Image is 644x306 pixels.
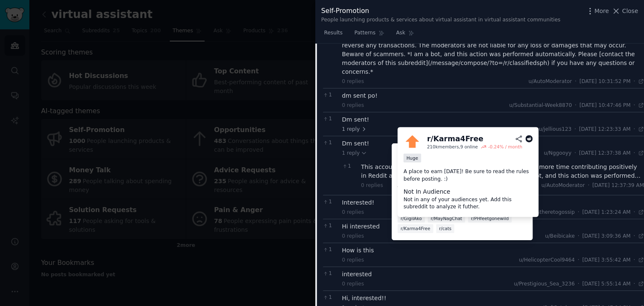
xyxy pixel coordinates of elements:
span: 1 [323,115,338,123]
span: 1 [323,270,338,277]
div: 210k members, 9 online [427,144,478,150]
span: Results [324,29,343,37]
span: · [634,209,635,216]
span: [DATE] 5:55:14 AM [582,280,631,288]
span: · [634,257,635,264]
div: Huge [403,153,421,162]
span: · [634,150,635,157]
div: -0.24 % / month [488,144,522,150]
button: More [586,7,609,16]
span: · [588,182,589,189]
span: u/HelicopterCool9464 [519,257,575,263]
div: Self-Promotion [321,6,561,16]
a: Results [321,26,345,44]
span: [DATE] 10:31:52 PM [579,78,631,86]
span: [DATE] 10:47:46 PM [579,102,631,109]
span: · [634,126,635,133]
img: Karma4Free [403,133,421,150]
span: u/justheretogossip [527,209,574,215]
div: r/ Karma4Free [427,134,483,144]
span: u/Substantial-Week8870 [509,102,572,108]
span: r/cats [439,226,452,231]
span: r/Karma4Free [400,226,430,231]
span: 1 [323,222,338,230]
dd: Not in any of your audiences yet. Add this subreddit to analyze it futher. [403,196,532,211]
span: Ask [396,29,405,37]
span: More [595,7,609,16]
span: u/AutoModerator [541,182,585,188]
span: 1 [323,294,338,301]
span: Patterns [354,29,375,37]
span: r/GigilAko [400,215,422,221]
span: 1 [323,91,338,99]
span: 1 [323,139,338,147]
span: · [574,150,576,157]
span: u/Beibicake [545,233,575,239]
span: · [574,126,576,133]
div: This account has been flagged as new or low [DATE]. Spend more time contributing positively in Re... [361,163,644,180]
span: [DATE] 1:23:24 AM [582,209,631,216]
div: People launching products & services about virtual assistant in virtual assistant communities [321,16,561,24]
span: r/MayNagChat [431,215,462,221]
span: 1 reply [342,126,367,133]
span: [DATE] 3:55:42 AM [582,257,631,264]
span: r/PHfeetgonewild [471,215,509,221]
span: u/Nggooyy [544,150,571,156]
span: · [634,78,635,86]
span: [DATE] 3:09:36 AM [582,233,631,240]
span: Close [622,7,638,16]
span: 1 [323,198,338,206]
p: A place to earn [DATE]! Be sure to read the rules before posting. :) [403,168,532,183]
span: u/Prestigious_Sea_3236 [514,281,575,287]
a: Patterns [351,26,387,44]
span: [DATE] 12:37:38 AM [579,150,631,157]
span: u/AutoModerator [528,78,572,84]
span: 1 reply [342,150,367,157]
span: · [578,209,579,216]
span: · [575,78,576,86]
span: · [578,233,579,240]
dt: Not In Audience [403,187,532,196]
span: · [634,233,635,240]
span: [DATE] 12:37:39 AM [592,182,644,189]
span: · [634,102,635,109]
span: · [578,280,579,288]
span: 1 [342,163,357,170]
span: · [634,280,635,288]
a: Ask [393,26,417,44]
span: · [578,257,579,264]
span: 1 [323,246,338,254]
button: Close [612,7,638,16]
span: [DATE] 12:23:33 AM [579,126,631,133]
span: u/jellious123 [539,126,571,132]
span: · [575,102,576,109]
